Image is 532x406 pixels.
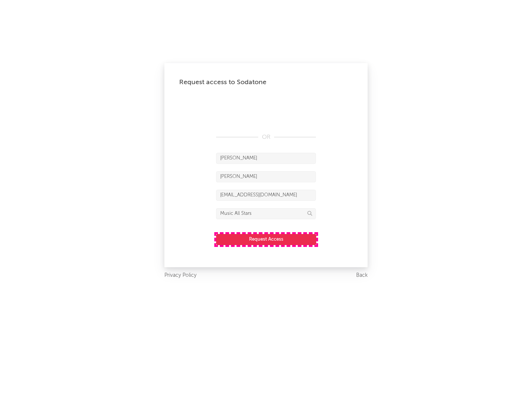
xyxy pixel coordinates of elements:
div: Request access to Sodatone [179,78,353,87]
input: First Name [216,153,316,164]
input: Email [216,190,316,201]
input: Last Name [216,171,316,182]
button: Request Access [216,234,316,245]
div: OR [216,133,316,142]
a: Privacy Policy [164,271,197,280]
a: Back [356,271,368,280]
input: Division [216,208,316,219]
